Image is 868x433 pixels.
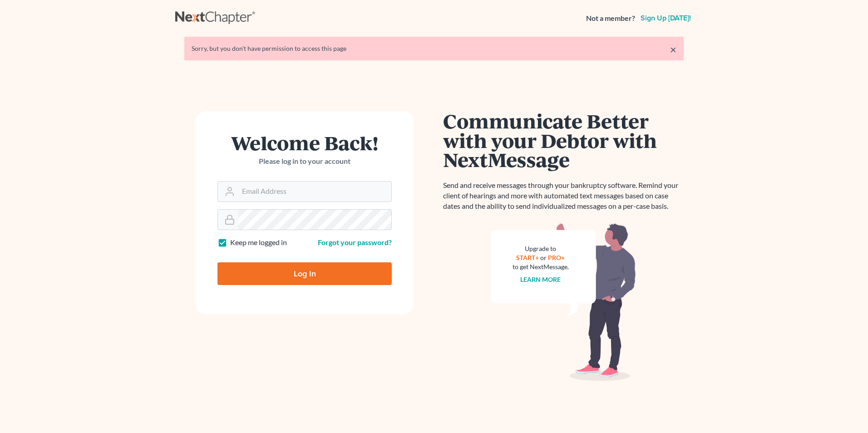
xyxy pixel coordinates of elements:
a: Learn more [521,276,561,283]
h1: Welcome Back! [217,133,392,153]
div: to get NextMessage. [513,262,569,271]
h1: Communicate Better with your Debtor with NextMessage [443,111,684,169]
a: PRO+ [548,254,565,261]
a: × [670,44,676,55]
input: Log In [217,262,392,285]
strong: Not a member? [586,13,635,24]
a: Sign up [DATE]! [639,15,693,22]
div: Upgrade to [513,244,569,253]
a: START+ [517,254,539,261]
p: Please log in to your account [217,156,392,167]
img: nextmessage_bg-59042aed3d76b12b5cd301f8e5b87938c9018125f34e5fa2b7a6b67550977c72.svg [491,222,636,381]
p: Send and receive messages through your bankruptcy software. Remind your client of hearings and mo... [443,180,684,212]
label: Keep me logged in [230,237,287,248]
input: Email Address [238,182,391,202]
span: or [541,254,547,261]
div: Sorry, but you don't have permission to access this page [192,44,676,53]
a: Forgot your password? [318,238,392,246]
